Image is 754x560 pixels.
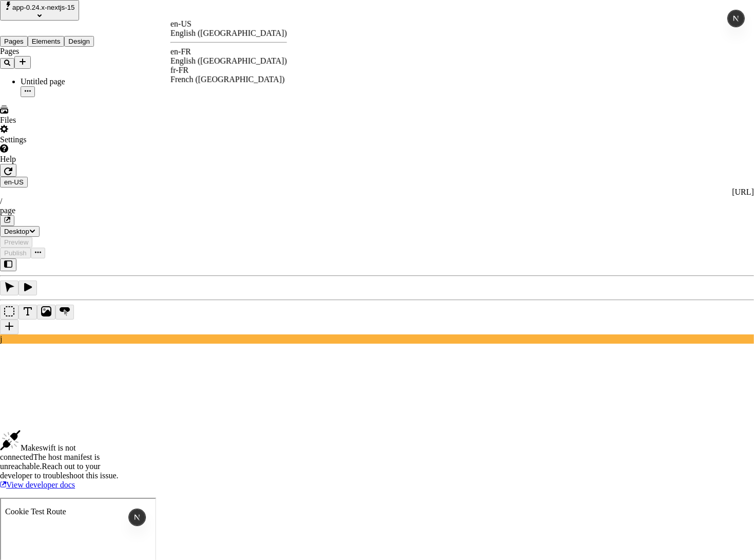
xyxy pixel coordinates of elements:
[171,57,287,66] div: English ([GEOGRAPHIC_DATA])
[171,20,287,84] div: Open locale picker
[171,47,287,57] div: en-FR
[171,66,287,75] div: fr-FR
[171,20,287,29] div: en-US
[171,29,287,38] div: English ([GEOGRAPHIC_DATA])
[171,75,287,84] div: French ([GEOGRAPHIC_DATA])
[4,8,150,17] p: Cookie Test Route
